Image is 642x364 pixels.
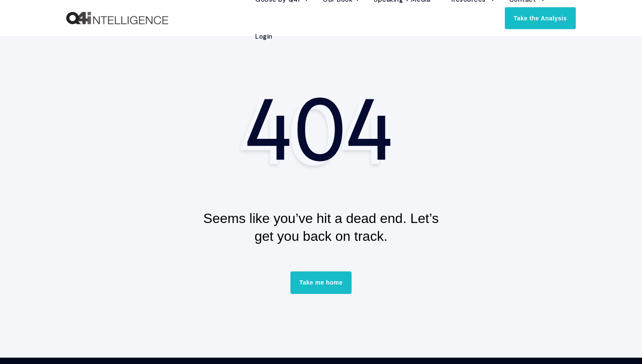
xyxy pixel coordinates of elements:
[245,18,273,55] a: Login
[203,211,439,244] span: Seems like you’ve hit a dead end. Let’s get you back on track.
[505,7,576,29] a: Take the Analysis
[66,12,168,25] img: Q4intelligence, LLC logo
[290,271,352,293] a: Take me home
[236,89,406,172] img: 404 Page Not Found
[66,12,168,25] a: Back to Home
